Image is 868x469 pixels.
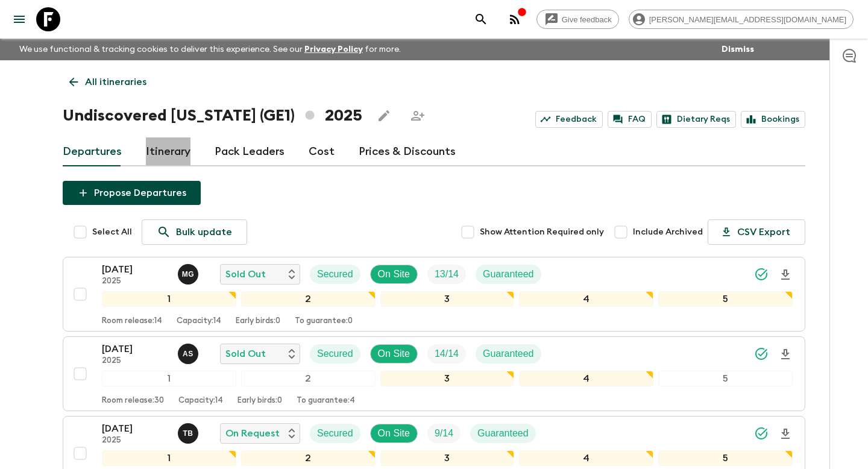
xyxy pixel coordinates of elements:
[519,450,653,466] div: 4
[317,426,353,441] p: Secured
[146,137,190,166] a: Itinerary
[225,267,266,282] p: Sold Out
[63,70,153,94] a: All itineraries
[142,219,247,245] a: Bulk update
[317,267,353,282] p: Secured
[435,267,459,282] p: 13 / 14
[63,181,201,205] button: Propose Departures
[178,347,201,357] span: Ana Sikharulidze
[63,137,122,166] a: Departures
[102,316,162,326] p: Room release: 14
[535,111,603,128] a: Feedback
[297,396,355,406] p: To guarantee: 4
[92,226,132,238] span: Select All
[380,371,515,386] div: 3
[378,267,410,282] p: On Site
[741,111,805,128] a: Bookings
[317,347,353,361] p: Secured
[102,277,168,286] p: 2025
[754,267,769,282] svg: Synced Successfully
[225,347,266,361] p: Sold Out
[483,267,534,282] p: Guaranteed
[406,104,430,128] span: Share this itinerary
[241,291,376,307] div: 2
[778,427,793,441] svg: Download Onboarding
[176,225,232,239] p: Bulk update
[378,426,410,441] p: On Site
[102,450,236,466] div: 1
[778,347,793,362] svg: Download Onboarding
[608,111,652,128] a: FAQ
[380,450,515,466] div: 3
[183,429,193,438] p: T B
[536,10,619,29] a: Give feedback
[237,396,282,406] p: Early birds: 0
[519,371,653,386] div: 4
[719,41,757,58] button: Dismiss
[658,371,793,386] div: 5
[63,104,362,128] h1: Undiscovered [US_STATE] (GE1) 2025
[427,424,461,443] div: Trip Fill
[427,344,466,364] div: Trip Fill
[754,426,769,441] svg: Synced Successfully
[658,450,793,466] div: 5
[178,264,201,285] button: MG
[304,45,363,54] a: Privacy Policy
[215,137,285,166] a: Pack Leaders
[435,347,459,361] p: 14 / 14
[178,396,223,406] p: Capacity: 14
[519,291,653,307] div: 4
[102,436,168,445] p: 2025
[370,424,418,443] div: On Site
[178,344,201,364] button: AS
[241,450,376,466] div: 2
[310,344,360,364] div: Secured
[225,426,280,441] p: On Request
[643,15,853,24] span: [PERSON_NAME][EMAIL_ADDRESS][DOMAIN_NAME]
[183,349,193,359] p: A S
[85,75,146,89] p: All itineraries
[708,219,805,245] button: CSV Export
[778,268,793,282] svg: Download Onboarding
[236,316,280,326] p: Early birds: 0
[177,316,221,326] p: Capacity: 14
[380,291,515,307] div: 3
[435,426,453,441] p: 9 / 14
[102,262,168,277] p: [DATE]
[102,356,168,366] p: 2025
[658,291,793,307] div: 5
[310,265,360,284] div: Secured
[310,424,360,443] div: Secured
[480,226,604,238] span: Show Attention Required only
[102,396,164,406] p: Room release: 30
[629,10,854,29] div: [PERSON_NAME][EMAIL_ADDRESS][DOMAIN_NAME]
[182,269,195,279] p: M G
[633,226,703,238] span: Include Archived
[309,137,335,166] a: Cost
[656,111,736,128] a: Dietary Reqs
[469,7,493,31] button: search adventures
[483,347,534,361] p: Guaranteed
[102,371,236,386] div: 1
[295,316,353,326] p: To guarantee: 0
[427,265,466,284] div: Trip Fill
[102,342,168,356] p: [DATE]
[241,371,376,386] div: 2
[372,104,396,128] button: Edit this itinerary
[63,257,805,332] button: [DATE]2025Mariam GabichvadzeSold OutSecuredOn SiteTrip FillGuaranteed12345Room release:14Capacity...
[754,347,769,361] svg: Synced Successfully
[477,426,529,441] p: Guaranteed
[14,39,406,60] p: We use functional & tracking cookies to deliver this experience. See our for more.
[7,7,31,31] button: menu
[102,421,168,436] p: [DATE]
[370,344,418,364] div: On Site
[102,291,236,307] div: 1
[378,347,410,361] p: On Site
[178,268,201,277] span: Mariam Gabichvadze
[359,137,456,166] a: Prices & Discounts
[178,423,201,444] button: TB
[178,427,201,436] span: Tamar Bulbulashvili
[370,265,418,284] div: On Site
[555,15,618,24] span: Give feedback
[63,336,805,411] button: [DATE]2025Ana SikharulidzeSold OutSecuredOn SiteTrip FillGuaranteed12345Room release:30Capacity:1...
